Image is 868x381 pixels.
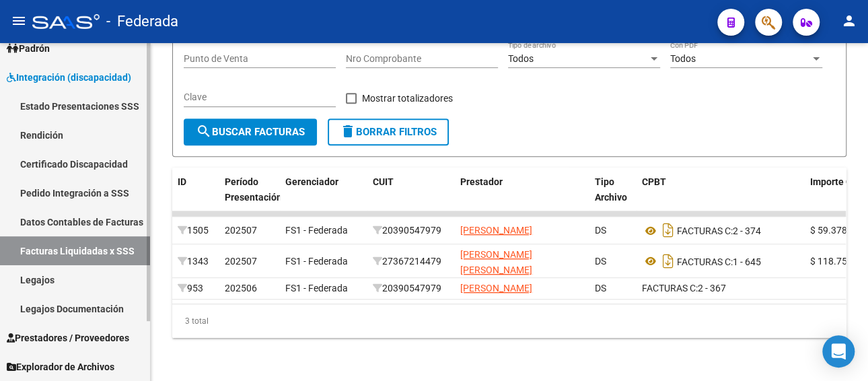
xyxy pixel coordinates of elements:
[285,225,348,236] span: FS1 - Federada
[178,254,214,269] div: 1343
[7,41,50,56] span: Padrón
[595,225,606,236] span: DS
[677,226,733,236] span: FACTURAS C:
[340,126,437,138] span: Borrar Filtros
[362,90,453,106] span: Mostrar totalizadores
[670,53,696,64] span: Todos
[225,225,257,236] span: 202507
[455,168,589,227] datatable-header-cell: Prestador
[196,126,305,138] span: Buscar Facturas
[508,53,534,64] span: Todos
[642,281,799,296] div: 2 - 367
[328,118,449,145] button: Borrar Filtros
[219,168,280,227] datatable-header-cell: Período Presentación
[11,13,27,29] mat-icon: menu
[196,123,212,139] mat-icon: search
[340,123,356,139] mat-icon: delete
[677,256,733,267] span: FACTURAS C:
[367,168,455,227] datatable-header-cell: CUIT
[822,335,855,368] div: Open Intercom Messenger
[373,281,449,296] div: 20390547979
[659,250,677,272] i: Descargar documento
[642,283,698,293] span: FACTURAS C:
[285,283,348,293] span: FS1 - Federada
[642,219,799,241] div: 2 - 374
[460,283,532,293] span: [PERSON_NAME]
[460,249,532,275] span: [PERSON_NAME] [PERSON_NAME]
[841,13,857,29] mat-icon: person
[225,176,282,203] span: Período Presentación
[595,176,627,203] span: Tipo Archivo
[7,331,129,345] span: Prestadores / Proveedores
[285,176,338,187] span: Gerenciador
[178,223,214,238] div: 1505
[7,70,131,85] span: Integración (discapacidad)
[595,283,606,293] span: DS
[659,219,677,241] i: Descargar documento
[225,283,257,293] span: 202506
[373,176,394,187] span: CUIT
[642,176,666,187] span: CPBT
[184,118,317,145] button: Buscar Facturas
[589,168,637,227] datatable-header-cell: Tipo Archivo
[373,254,449,269] div: 27367214479
[595,256,606,267] span: DS
[172,304,846,338] div: 3 total
[178,176,186,187] span: ID
[280,168,367,227] datatable-header-cell: Gerenciador
[460,225,532,236] span: [PERSON_NAME]
[7,359,114,374] span: Explorador de Archivos
[178,281,214,296] div: 953
[810,225,860,236] span: $ 59.378,92
[106,7,178,36] span: - Federada
[172,168,219,227] datatable-header-cell: ID
[460,176,503,187] span: Prestador
[285,256,348,267] span: FS1 - Federada
[637,168,805,227] datatable-header-cell: CPBT
[373,223,449,238] div: 20390547979
[225,256,257,267] span: 202507
[810,256,865,267] span: $ 118.757,60
[642,250,799,272] div: 1 - 645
